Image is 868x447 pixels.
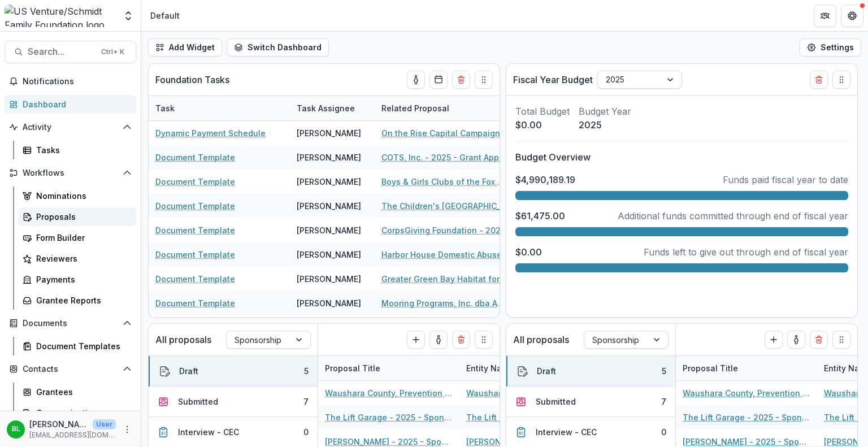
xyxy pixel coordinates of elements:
p: 2025 [579,118,631,132]
button: Create Proposal [765,331,783,349]
div: Entity Name [459,356,601,380]
span: Search... [28,46,94,57]
p: Funds left to give out through end of fiscal year [644,245,848,259]
a: Grantee Reports [18,291,136,310]
button: Open entity switcher [120,5,136,27]
div: Interview - CEC [536,426,597,438]
div: Form Builder [36,232,127,244]
div: Entity Name [459,362,520,374]
button: Draft5 [149,356,318,387]
div: Communications [36,407,127,419]
nav: breadcrumb [146,7,184,24]
p: Additional funds committed through end of fiscal year [618,209,848,223]
a: Waushara County, Prevention Council - 2025 - Grant Application [325,387,453,399]
div: Proposal Title [318,356,459,380]
p: Funds paid fiscal year to date [723,173,848,186]
a: The Lift Garage - 2025 - Sponsorship Application Grant [683,411,810,423]
p: Budget Year [579,105,631,118]
div: Submitted [178,396,218,407]
button: Notifications [5,72,136,90]
div: [PERSON_NAME] [297,176,361,188]
a: The Lift Garage [466,411,528,423]
p: All proposals [155,333,211,346]
a: Document Template [155,273,235,285]
button: Delete card [452,71,470,89]
div: Dashboard [23,98,127,110]
div: Payments [36,274,127,285]
button: Delete card [452,331,470,349]
button: Open Activity [5,118,136,136]
span: Workflows [23,168,118,178]
a: Communications [18,403,136,422]
div: Default [150,10,180,21]
p: $4,990,189.19 [515,173,575,186]
div: Task [149,102,181,114]
div: Reviewers [36,253,127,264]
div: Grantee Reports [36,294,127,306]
div: Task Assignee [290,102,362,114]
p: $61,475.00 [515,209,565,223]
a: Reviewers [18,249,136,268]
a: Waushara County, Prevention Council [466,387,594,399]
p: Fiscal Year Budget [513,73,593,86]
span: Notifications [23,77,132,86]
p: Foundation Tasks [155,73,229,86]
a: Dynamic Payment Schedule [155,127,266,139]
p: [PERSON_NAME] [29,418,88,430]
a: Boys & Girls Clubs of the Fox Valley - 2025 - Grant Application [381,176,509,188]
div: Draft [179,365,198,377]
span: Documents [23,319,118,328]
button: Draft5 [506,356,675,387]
button: Drag [475,331,493,349]
a: Proposals [18,207,136,226]
a: Dashboard [5,95,136,114]
div: Proposal Title [676,356,817,380]
span: Contacts [23,364,118,374]
div: Task Assignee [290,96,375,120]
div: Interview - CEC [178,426,239,438]
a: Document Template [155,297,235,309]
a: Mooring Programs, Inc. dba Apricity - 2025 - Grant Application [381,297,509,309]
a: Nominations [18,186,136,205]
p: Budget Overview [515,150,848,164]
div: Brenda Litwin [12,426,20,433]
div: 0 [303,426,309,438]
a: Waushara County, Prevention Council - 2025 - Grant Application [683,387,810,399]
div: Tasks [36,144,127,156]
div: Related Proposal [375,96,516,120]
a: Document Template [155,176,235,188]
button: Open Workflows [5,164,136,182]
div: Proposal Title [676,362,745,374]
a: Document Template [155,151,235,163]
a: COTS, Inc. - 2025 - Grant Application [381,151,509,163]
p: $0.00 [515,245,542,259]
button: Calendar [429,71,448,89]
div: Ctrl + K [99,46,127,58]
div: [PERSON_NAME] [297,224,361,236]
button: Drag [832,331,850,349]
button: Search... [5,41,136,63]
button: Delete card [810,71,828,89]
div: Related Proposal [375,102,456,114]
div: [PERSON_NAME] [297,200,361,212]
a: Document Template [155,224,235,236]
a: CorpsGiving Foundation - 2025 - Grant Application [381,224,509,236]
button: toggle-assigned-to-me [787,331,805,349]
a: Document Template [155,249,235,261]
div: Nominations [36,190,127,202]
div: [PERSON_NAME] [297,297,361,309]
p: User [93,419,116,429]
div: Document Templates [36,340,127,352]
a: The Children's [GEOGRAPHIC_DATA] - 2025 - Grant Application [381,200,509,212]
a: Document Templates [18,337,136,355]
div: Task [149,96,290,120]
button: toggle-assigned-to-me [429,331,448,349]
button: toggle-assigned-to-me [407,71,425,89]
a: On the Rise Capital Campaign [381,127,500,139]
div: 7 [661,396,666,407]
p: Total Budget [515,105,570,118]
button: Drag [832,71,850,89]
a: The Lift Garage - 2025 - Sponsorship Application Grant [325,411,453,423]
